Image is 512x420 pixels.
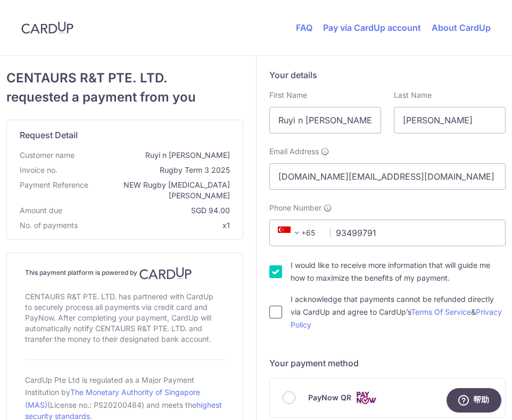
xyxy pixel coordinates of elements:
span: requested a payment from you [6,88,243,107]
label: First Name [269,90,307,100]
span: Invoice no. [20,165,57,175]
h5: Your payment method [269,357,506,369]
a: FAQ [296,22,312,33]
label: I acknowledge that payments cannot be refunded directly via CardUp and agree to CardUp’s & [291,293,506,331]
span: Rugby Term 3 2025 [62,165,230,175]
span: x1 [222,221,230,230]
h4: This payment platform is powered by [25,267,225,280]
iframe: 打开一个小组件，您可以在其中找到更多信息 [446,388,501,415]
img: CardUp [139,267,192,280]
span: Ruyi n [PERSON_NAME] [79,150,230,161]
img: CardUp [21,21,73,34]
label: Last Name [394,90,432,100]
span: translation missing: en.request_detail [20,130,78,140]
a: The Monetary Authority of Singapore (MAS) [25,388,200,409]
span: PayNow QR [308,391,351,404]
span: Phone Number [269,203,321,213]
span: CENTAURS R&T PTE. LTD. [6,69,243,88]
div: PayNow QR Cards logo [283,391,493,405]
span: Customer name [20,150,75,161]
div: CENTAURS R&T PTE. LTD. has partnered with CardUp to securely process all payments via credit card... [25,289,225,347]
a: About CardUp [432,22,491,33]
a: Pay via CardUp account [323,22,421,33]
h5: Your details [269,69,506,81]
span: translation missing: en.payment_reference [20,180,88,189]
span: +65 [278,226,303,239]
label: I would like to receive more information that will guide me how to maximize the benefits of my pa... [291,259,506,284]
a: Terms Of Service [411,307,471,316]
span: NEW Rugby [MEDICAL_DATA] [PERSON_NAME] [93,180,230,201]
span: No. of payments [20,220,78,231]
input: Email address [269,163,506,190]
span: Amount due [20,205,62,216]
span: SGD 94.00 [67,205,230,216]
img: Cards logo [356,391,377,405]
span: Email Address [269,146,319,157]
span: +65 [275,226,323,239]
input: Last name [394,107,506,133]
input: First name [269,107,381,133]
